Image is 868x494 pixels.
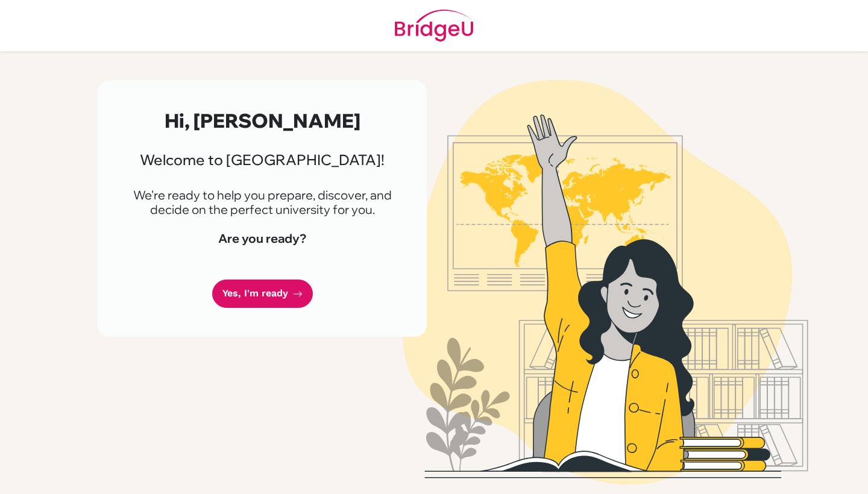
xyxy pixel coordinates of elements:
h2: Hi, [PERSON_NAME] [127,109,398,132]
h4: Are you ready? [127,231,398,246]
p: We're ready to help you prepare, discover, and decide on the perfect university for you. [127,188,398,217]
a: Yes, I'm ready [212,280,313,308]
h3: Welcome to [GEOGRAPHIC_DATA]! [127,151,398,169]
